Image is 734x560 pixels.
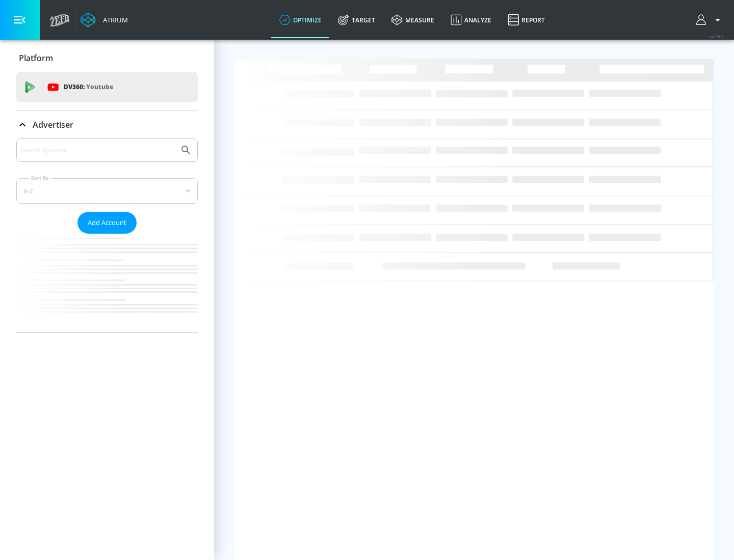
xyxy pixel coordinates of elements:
[99,15,128,24] div: Atrium
[33,119,73,130] p: Advertiser
[16,72,198,102] div: DV360: Youtube
[330,2,383,38] a: Target
[88,217,126,229] span: Add Account
[19,52,53,64] p: Platform
[16,234,198,332] nav: list of Advertiser
[86,81,113,92] p: Youtube
[500,2,553,38] a: Report
[16,44,198,72] div: Platform
[710,34,724,39] span: v 4.28.0
[81,12,128,27] a: Atrium
[77,212,137,234] button: Add Account
[383,2,442,38] a: measure
[20,144,175,157] input: Search by name
[16,138,198,332] div: Advertiser
[29,175,51,181] label: Sort By
[271,2,330,38] a: optimize
[64,81,113,93] p: DV360:
[16,110,198,139] div: Advertiser
[442,2,500,38] a: Analyze
[16,178,198,204] div: A-Z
